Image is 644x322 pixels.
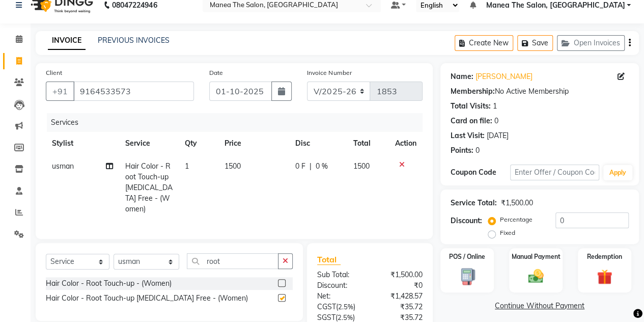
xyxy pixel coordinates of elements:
[317,254,341,265] span: Total
[310,302,370,312] div: ( )
[587,252,622,261] label: Redemption
[370,291,430,302] div: ₹1,428.57
[451,86,495,97] div: Membership:
[209,68,223,77] label: Date
[449,252,485,261] label: POS / Online
[119,132,179,155] th: Service
[370,302,430,312] div: ₹35.72
[603,165,632,180] button: Apply
[73,82,194,101] input: Search by Name/Mobile/Email/Code
[455,267,480,286] img: _pos-terminal.svg
[353,162,370,171] span: 1500
[451,86,629,97] div: No Active Membership
[557,35,625,51] button: Open Invoices
[47,113,430,132] div: Services
[475,71,533,82] a: [PERSON_NAME]
[185,162,189,171] span: 1
[347,132,389,155] th: Total
[451,198,497,208] div: Service Total:
[310,291,370,302] div: Net:
[225,162,241,171] span: 1500
[317,313,335,322] span: SGST
[46,132,119,155] th: Stylist
[370,280,430,291] div: ₹0
[523,267,548,285] img: _cash.svg
[338,313,353,321] span: 2.5%
[501,198,533,208] div: ₹1,500.00
[494,116,498,126] div: 0
[179,132,218,155] th: Qty
[310,280,370,291] div: Discount:
[512,252,561,261] label: Manual Payment
[487,130,509,141] div: [DATE]
[46,68,62,77] label: Client
[46,293,248,304] div: Hair Color - Root Touch-up [MEDICAL_DATA] Free - (Women)
[389,132,423,155] th: Action
[338,303,353,311] span: 2.5%
[370,270,430,280] div: ₹1,500.00
[52,162,74,171] span: usman
[307,68,351,77] label: Invoice Number
[125,162,173,213] span: Hair Color - Root Touch-up [MEDICAL_DATA] Free - (Women)
[289,132,347,155] th: Disc
[451,71,473,82] div: Name:
[317,302,336,311] span: CGST
[48,32,86,50] a: INVOICE
[316,161,328,172] span: 0 %
[592,267,617,286] img: _gift.svg
[517,35,553,51] button: Save
[98,36,170,45] a: PREVIOUS INVOICES
[310,161,312,172] span: |
[46,278,172,289] div: Hair Color - Root Touch-up - (Women)
[451,167,510,178] div: Coupon Code
[310,270,370,280] div: Sub Total:
[451,101,491,112] div: Total Visits:
[451,130,485,141] div: Last Visit:
[475,145,480,156] div: 0
[295,161,305,172] span: 0 F
[451,145,473,156] div: Points:
[46,82,74,101] button: +91
[500,228,515,237] label: Fixed
[510,165,599,180] input: Enter Offer / Coupon Code
[500,215,533,224] label: Percentage
[451,116,492,126] div: Card on file:
[455,35,513,51] button: Create New
[442,301,637,311] a: Continue Without Payment
[187,253,278,269] input: Search or Scan
[493,101,497,112] div: 1
[451,216,482,226] div: Discount:
[218,132,289,155] th: Price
